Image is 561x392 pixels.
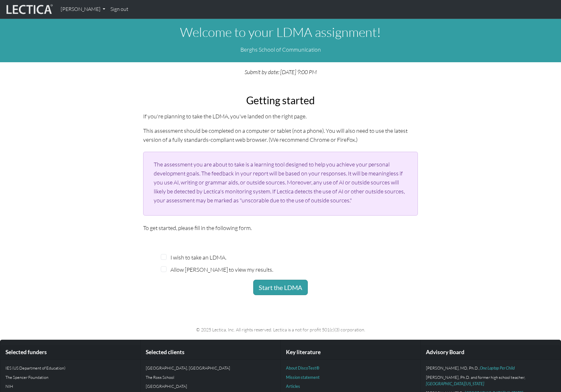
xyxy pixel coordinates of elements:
[143,126,418,144] p: This assessment should be completed on a computer or tablet (not a phone). You will also need to ...
[141,345,280,360] div: Selected clients
[286,365,319,371] a: About DiscoTest®
[143,94,418,107] h2: Getting started
[73,326,488,333] p: © 2025 Lectica, Inc. All rights reserved. Lectica is a not for profit 501(c)(3) corporation.
[5,3,53,15] img: lecticalive
[154,160,409,205] p: The assessment you are about to take is a learning tool designed to help you achieve your persona...
[143,223,418,232] p: To get started, please fill in the following form.
[281,345,421,360] div: Key literature
[426,381,484,386] a: [GEOGRAPHIC_DATA][US_STATE]
[170,253,226,262] label: I wish to take an LDMA.
[108,3,131,16] a: Sign out
[286,375,320,380] a: Mission statement
[5,374,135,380] p: The Spencer Foundation
[170,265,273,274] label: Allow [PERSON_NAME] to view my results.
[240,46,321,53] span: Berghs School of Communication
[253,280,308,295] button: Start the LDMA
[143,112,418,121] p: If you're planning to take the LDMA, you've landed on the right page.
[426,374,556,387] p: [PERSON_NAME], Ph.D. and former high school teacher,
[146,365,275,371] p: [GEOGRAPHIC_DATA], [GEOGRAPHIC_DATA]
[146,374,275,380] p: The Ross School
[146,383,275,389] p: [GEOGRAPHIC_DATA]
[286,384,300,389] a: Articles
[58,3,108,16] a: [PERSON_NAME]
[5,383,135,389] p: NIH
[480,365,515,371] a: One Laptop Per Child
[0,345,140,360] div: Selected funders
[421,345,561,360] div: Advisory Board
[426,365,556,371] p: [PERSON_NAME], MD, Ph.D.,
[5,365,135,371] p: IES (US Department of Education)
